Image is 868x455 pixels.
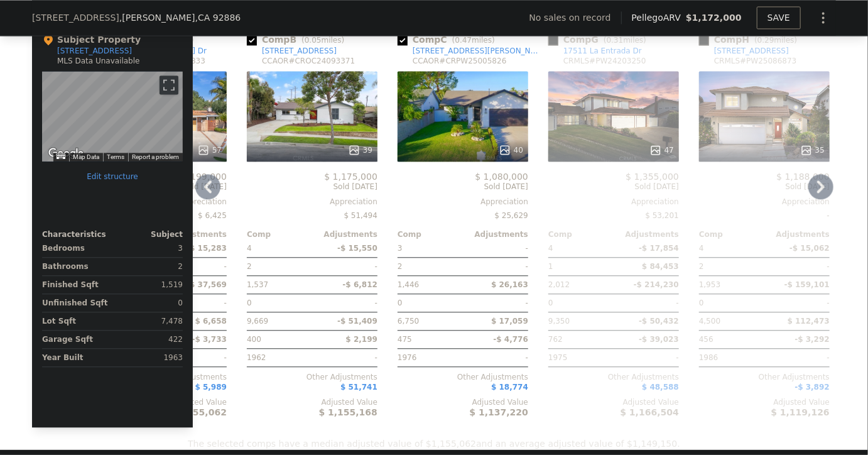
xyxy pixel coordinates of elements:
div: Finished Sqft [42,276,110,293]
span: $ 53,201 [646,211,679,220]
div: Characteristics [42,229,112,239]
span: 0.05 [305,36,322,45]
div: Subject [112,229,183,239]
div: - [767,258,830,275]
span: $ 6,425 [198,211,227,220]
div: 35 [800,144,825,156]
div: Adjusted Value [398,397,528,407]
span: Sold [DATE] [247,182,377,192]
span: $ 1,080,000 [475,172,528,182]
span: -$ 15,550 [337,244,377,253]
span: $ 26,163 [491,280,528,289]
div: Comp C [398,33,500,46]
span: 0 [398,299,403,307]
div: Other Adjustments [398,372,528,382]
div: No sales on record [529,11,621,24]
span: $ 84,453 [642,262,679,271]
div: Other Adjustments [548,372,679,382]
span: , [PERSON_NAME] [119,11,241,24]
div: Appreciation [548,197,679,207]
span: $ 1,155,168 [319,407,377,417]
div: Adjusted Value [699,397,830,407]
div: [STREET_ADDRESS][PERSON_NAME] [413,46,543,56]
div: Unfinished Sqft [42,294,110,312]
button: Show Options [811,5,836,30]
span: ( miles) [749,36,802,45]
span: $ 1,199,000 [173,172,227,182]
div: Adjustments [463,229,528,239]
span: 0.31 [607,36,624,45]
span: 9,669 [247,317,268,326]
span: $ 112,473 [788,317,830,326]
div: Map [42,71,183,162]
span: Sold [DATE] [548,182,679,192]
div: [STREET_ADDRESS] [262,46,337,56]
div: 422 [115,331,183,348]
span: 0 [548,299,553,307]
div: - [465,258,528,275]
a: [STREET_ADDRESS] [247,46,337,56]
button: Map Data [73,153,99,162]
div: 2 [699,258,762,275]
span: 0 [699,299,704,307]
div: - [164,258,227,275]
div: Comp [398,229,463,239]
span: 4 [247,244,252,253]
span: $ 1,166,504 [621,407,679,417]
span: $ 1,137,220 [470,407,528,417]
span: 4,500 [699,317,720,326]
div: Comp B [247,33,349,46]
div: 2 [115,258,183,275]
span: $ 51,494 [344,211,377,220]
div: Bedrooms [42,239,110,257]
span: ( miles) [296,36,349,45]
div: Adjusted Value [247,397,377,407]
div: 57 [197,144,222,156]
div: 1976 [398,349,460,366]
div: CCAOR # CRPW25005826 [413,56,507,66]
div: 1986 [699,349,762,366]
span: 400 [247,335,261,344]
span: 4 [548,244,553,253]
button: SAVE [757,6,801,29]
span: -$ 3,733 [192,335,227,344]
div: 0 [115,294,183,312]
div: 40 [499,144,523,156]
div: - [164,294,227,312]
span: -$ 159,101 [784,280,830,289]
span: $ 5,989 [195,383,227,392]
span: 762 [548,335,563,344]
a: Open this area in Google Maps (opens a new window) [45,145,87,162]
button: Keyboard shortcuts [57,153,65,159]
div: CRMLS # PW25086873 [714,56,797,66]
span: Sold [DATE] [699,182,830,192]
a: [STREET_ADDRESS][PERSON_NAME] [398,46,543,56]
div: MLS Data Unavailable [57,56,140,66]
div: Adjustments [614,229,679,239]
div: [STREET_ADDRESS] [57,46,132,56]
span: -$ 3,892 [795,383,830,392]
div: Subject Property [42,33,141,46]
span: $ 1,155,062 [168,407,227,417]
div: Adjustments [312,229,377,239]
span: -$ 4,776 [494,335,528,344]
span: 1,953 [699,280,720,289]
div: The selected comps have a median adjusted value of $1,155,062 and an average adjusted value of $1... [32,427,836,450]
div: - [767,294,830,312]
span: $ 1,175,000 [324,172,377,182]
span: [STREET_ADDRESS] [32,11,119,24]
a: [STREET_ADDRESS] [699,46,789,56]
div: Lot Sqft [42,312,110,330]
div: Comp [699,229,764,239]
div: [STREET_ADDRESS] [714,46,789,56]
span: -$ 37,569 [187,280,227,289]
div: Adjusted Value [548,397,679,407]
div: Bathrooms [42,258,110,275]
span: , CA 92886 [195,13,241,23]
span: $ 51,741 [340,383,377,392]
div: 2 [398,258,460,275]
div: - [699,207,830,224]
div: - [315,258,377,275]
span: -$ 214,230 [634,280,679,289]
span: ( miles) [447,36,500,45]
